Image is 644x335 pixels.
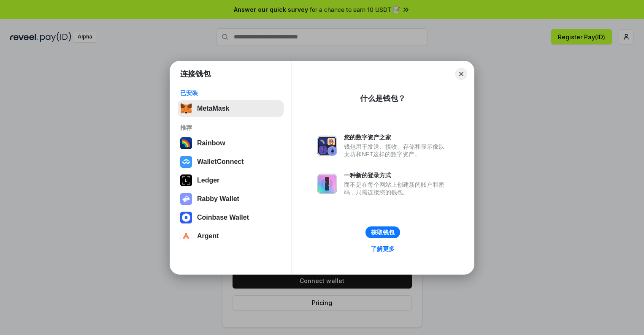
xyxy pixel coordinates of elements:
img: svg+xml,%3Csvg%20width%3D%2228%22%20height%3D%2228%22%20viewBox%3D%220%200%2028%2028%22%20fill%3D... [180,230,192,242]
button: Close [455,68,467,80]
button: Rainbow [178,135,284,152]
img: svg+xml,%3Csvg%20xmlns%3D%22http%3A%2F%2Fwww.w3.org%2F2000%2Fsvg%22%20fill%3D%22none%22%20viewBox... [317,136,337,156]
a: 了解更多 [366,243,400,254]
img: svg+xml,%3Csvg%20width%3D%2228%22%20height%3D%2228%22%20viewBox%3D%220%200%2028%2028%22%20fill%3D... [180,212,192,223]
div: 获取钱包 [371,229,395,236]
h1: 连接钱包 [180,69,211,79]
div: 什么是钱包？ [360,93,406,103]
div: 了解更多 [371,245,395,253]
img: svg+xml,%3Csvg%20xmlns%3D%22http%3A%2F%2Fwww.w3.org%2F2000%2Fsvg%22%20width%3D%2228%22%20height%3... [180,174,192,186]
button: 获取钱包 [365,226,400,238]
button: MetaMask [178,100,284,117]
img: svg+xml,%3Csvg%20xmlns%3D%22http%3A%2F%2Fwww.w3.org%2F2000%2Fsvg%22%20fill%3D%22none%22%20viewBox... [317,174,337,194]
button: Coinbase Wallet [178,209,284,226]
div: 钱包用于发送、接收、存储和显示像以太坊和NFT这样的数字资产。 [344,143,449,158]
img: svg+xml,%3Csvg%20fill%3D%22none%22%20height%3D%2233%22%20viewBox%3D%220%200%2035%2033%22%20width%... [180,103,192,114]
div: MetaMask [197,105,229,112]
div: 推荐 [180,124,281,131]
div: Argent [197,232,219,240]
div: 而不是在每个网站上创建新的账户和密码，只需连接您的钱包。 [344,181,449,196]
div: 您的数字资产之家 [344,133,449,141]
div: Rabby Wallet [197,195,239,203]
button: WalletConnect [178,153,284,170]
div: WalletConnect [197,158,244,166]
button: Ledger [178,172,284,189]
div: Ledger [197,177,219,184]
img: svg+xml,%3Csvg%20width%3D%22120%22%20height%3D%22120%22%20viewBox%3D%220%200%20120%20120%22%20fil... [180,137,192,149]
div: Coinbase Wallet [197,214,249,221]
button: Argent [178,228,284,245]
div: Rainbow [197,139,225,147]
div: 已安装 [180,89,281,97]
img: svg+xml,%3Csvg%20width%3D%2228%22%20height%3D%2228%22%20viewBox%3D%220%200%2028%2028%22%20fill%3D... [180,156,192,168]
div: 一种新的登录方式 [344,172,449,179]
img: svg+xml,%3Csvg%20xmlns%3D%22http%3A%2F%2Fwww.w3.org%2F2000%2Fsvg%22%20fill%3D%22none%22%20viewBox... [180,193,192,205]
button: Rabby Wallet [178,191,284,207]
